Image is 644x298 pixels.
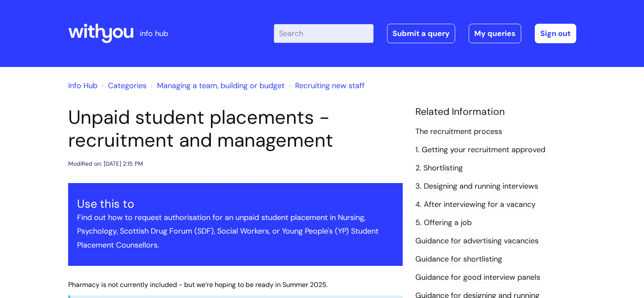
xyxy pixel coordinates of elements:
[157,81,285,91] a: Managing a team, building or budget
[415,199,536,210] a: 4. After interviewing for a vacancy
[415,106,576,118] h4: Related Information
[108,81,146,91] a: Categories
[415,126,502,137] a: The recruitment process
[68,81,97,91] a: Info Hub
[274,24,373,43] input: Search
[140,27,168,40] p: info hub
[287,79,365,92] li: Recruiting new staff
[415,181,538,192] a: 3. Designing and running interviews
[415,145,545,156] a: 1. Getting your recruitment approved
[68,280,328,289] span: Pharmacy is not currently included - but we’re hoping to be ready in Summer 2025.
[274,24,576,43] div: | -
[415,163,463,174] a: 2. Shortlisting
[469,24,521,43] a: My queries
[77,197,394,211] h3: Use this to
[415,254,502,265] a: Guidance for shortlisting
[415,236,539,247] a: Guidance for advertising vacancies
[295,81,365,91] a: Recruiting new staff
[415,217,472,228] a: 5. Offering a job
[535,24,576,43] a: Sign out
[68,106,403,152] h1: Unpaid student placements - recruitment and management
[149,79,285,92] li: Managing a team, building or budget
[68,159,143,169] div: Modified on: [DATE] 2:15 PM
[387,24,455,43] a: Submit a query
[77,211,394,252] p: Find out how to request authorisation for an unpaid student placement in Nursing, Psychology, Sco...
[415,272,540,283] a: Guidance for good interview panels
[100,79,146,92] li: Solution home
